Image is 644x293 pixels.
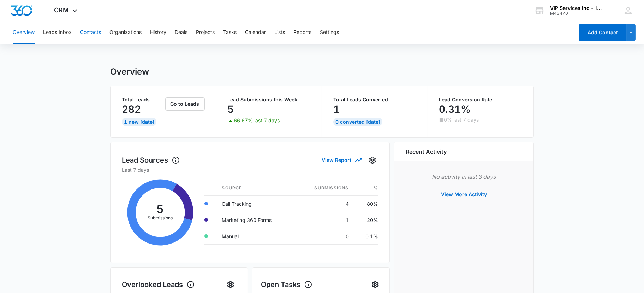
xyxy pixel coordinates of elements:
[165,97,205,111] button: Go to Leads
[245,21,266,44] button: Calendar
[216,181,295,196] th: Source
[354,228,378,244] td: 0.1%
[295,228,354,244] td: 0
[434,186,494,203] button: View More Activity
[228,97,311,102] p: Lead Submissions this Week
[165,101,205,107] a: Go to Leads
[43,21,72,44] button: Leads Inbox
[122,97,164,102] p: Total Leads
[367,154,378,166] button: Settings
[295,181,354,196] th: Submissions
[333,104,340,115] p: 1
[370,279,381,290] button: Settings
[122,104,141,115] p: 282
[223,21,237,44] button: Tasks
[80,21,101,44] button: Contacts
[406,172,522,181] p: No activity in last 3 days
[175,21,187,44] button: Deals
[354,181,378,196] th: %
[354,195,378,212] td: 80%
[122,279,195,290] h1: Overlooked Leads
[150,21,166,44] button: History
[322,154,361,166] button: View Report
[274,21,285,44] button: Lists
[333,97,416,102] p: Total Leads Converted
[295,212,354,228] td: 1
[261,279,312,290] h1: Open Tasks
[122,166,378,174] p: Last 7 days
[122,155,180,165] h1: Lead Sources
[196,21,215,44] button: Projects
[444,117,479,122] p: 0% last 7 days
[216,212,295,228] td: Marketing 360 Forms
[439,97,523,102] p: Lead Conversion Rate
[13,21,35,44] button: Overview
[110,66,149,77] h1: Overview
[406,147,447,156] h6: Recent Activity
[354,212,378,228] td: 20%
[54,6,69,14] span: CRM
[550,11,602,16] div: account id
[439,104,471,115] p: 0.31%
[293,21,311,44] button: Reports
[225,279,236,290] button: Settings
[579,24,626,41] button: Add Contact
[122,118,156,126] div: 1 New [DATE]
[550,5,602,11] div: account name
[320,21,339,44] button: Settings
[234,118,280,123] p: 66.67% last 7 days
[295,195,354,212] td: 4
[228,104,234,115] p: 5
[109,21,142,44] button: Organizations
[333,118,382,126] div: 0 Converted [DATE]
[216,228,295,244] td: Manual
[216,195,295,212] td: Call Tracking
